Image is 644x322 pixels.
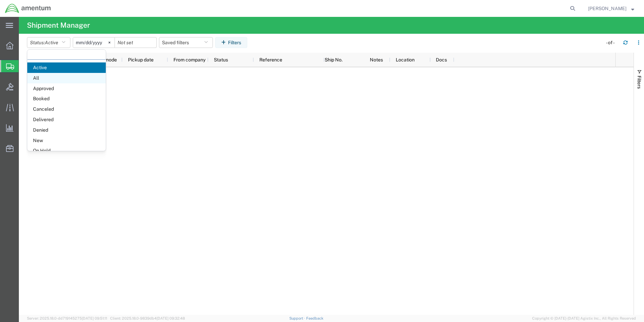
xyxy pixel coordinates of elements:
button: [PERSON_NAME] [588,4,635,12]
button: Filters [215,37,247,48]
span: Pickup date [128,57,154,62]
span: New [27,135,106,146]
button: Saved filters [159,37,213,48]
span: From company [173,57,205,62]
span: Copyright © [DATE]-[DATE] Agistix Inc., All Rights Reserved [532,316,636,321]
span: [DATE] 09:51:11 [82,316,107,320]
span: Reference [259,57,282,62]
span: On Hold [27,145,106,156]
span: Filters [637,76,642,89]
input: Not set [115,37,156,48]
span: Booked [27,93,106,104]
a: Feedback [306,316,323,320]
button: Status:Active [27,37,70,48]
span: Notes [370,57,383,62]
span: Active [27,62,106,73]
span: Canceled [27,104,106,114]
span: Location [396,57,415,62]
span: Joel Salinas [588,5,626,12]
img: logo [5,3,51,14]
span: Status [214,57,228,62]
a: Support [289,316,306,320]
div: - of - [606,39,618,46]
span: Docs [436,57,447,62]
input: Not set [73,37,115,48]
span: Client: 2025.18.0-9839db4 [110,316,185,320]
span: Server: 2025.18.0-dd719145275 [27,316,107,320]
span: Denied [27,125,106,135]
span: [DATE] 09:32:48 [157,316,185,320]
span: All [27,73,106,83]
span: Delivered [27,114,106,125]
span: Approved [27,83,106,94]
h4: Shipment Manager [27,17,90,34]
span: Ship No. [325,57,343,62]
span: Active [45,40,58,45]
